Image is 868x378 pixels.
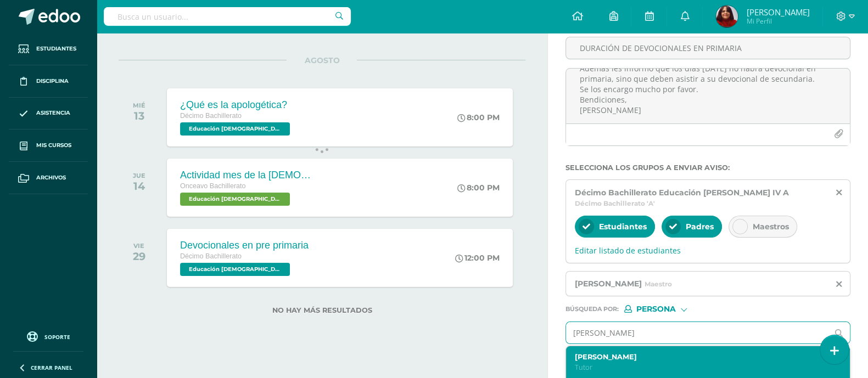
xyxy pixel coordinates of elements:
span: Décimo Bachillerato [180,112,242,120]
div: Actividad mes de la [DEMOGRAPHIC_DATA] [180,170,312,181]
span: Décimo Bachillerato [180,252,242,260]
div: [object Object] [624,305,707,313]
label: No hay más resultados [119,306,525,314]
span: Cerrar panel [31,364,72,371]
span: Educación Cristiana Bach IV 'A' [180,263,290,276]
div: ¿Qué es la apologética? [180,99,293,111]
div: MIÉ [133,101,145,109]
textarea: APRECIABLES ESTUDIANTES: LES SOLICITO NUEVAMENTE QUE CUIDEN EL TIEMPO DE LA ACTIVIDAD DE DEVOCION... [566,69,850,123]
span: Disciplina [36,77,69,86]
span: Persona [636,306,676,312]
span: Onceavo Bachillerato [180,182,246,190]
span: [PERSON_NAME] [746,7,809,18]
span: AGOSTO [287,55,357,65]
span: Mis cursos [36,141,71,150]
span: Décimo Bachillerato Educación [PERSON_NAME] IV A [575,188,789,198]
div: 14 [133,179,145,193]
a: Mis cursos [9,129,88,162]
span: Maestro [645,280,672,288]
a: Soporte [13,329,83,343]
div: 12:00 PM [455,253,500,263]
span: Educación Cristiana Bach V 'A' [180,193,290,206]
span: Editar listado de estudiantes [575,245,841,256]
input: Ej. Mario Galindo [566,322,828,343]
span: Educación Cristiana Bach IV 'A' [180,122,290,136]
img: d248c094c19dab2ae85806b15bf65b8b.png [716,5,738,27]
a: Estudiantes [9,33,88,65]
input: Busca un usuario... [104,7,351,26]
span: Maestros [753,222,789,232]
a: Archivos [9,162,88,194]
label: [PERSON_NAME] [575,353,830,361]
div: 8:00 PM [457,183,500,193]
span: Estudiantes [599,222,647,232]
span: Padres [686,222,714,232]
span: Archivos [36,173,66,182]
span: [PERSON_NAME] [575,279,642,289]
a: Asistencia [9,98,88,130]
span: Mi Perfil [746,16,809,26]
div: 13 [133,109,145,122]
div: 8:00 PM [457,112,500,122]
label: Selecciona los grupos a enviar aviso : [565,163,850,172]
span: Décimo Bachillerato 'A' [575,199,655,207]
input: Titulo [566,37,850,59]
a: Disciplina [9,65,88,98]
div: VIE [133,242,145,250]
div: JUE [133,172,145,179]
span: Estudiantes [36,44,76,53]
p: Tutor [575,363,830,372]
span: Asistencia [36,109,70,117]
div: Devocionales en pre primaria [180,240,309,251]
span: Búsqueda por : [565,306,619,312]
span: Soporte [44,333,70,341]
div: 29 [133,250,145,263]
